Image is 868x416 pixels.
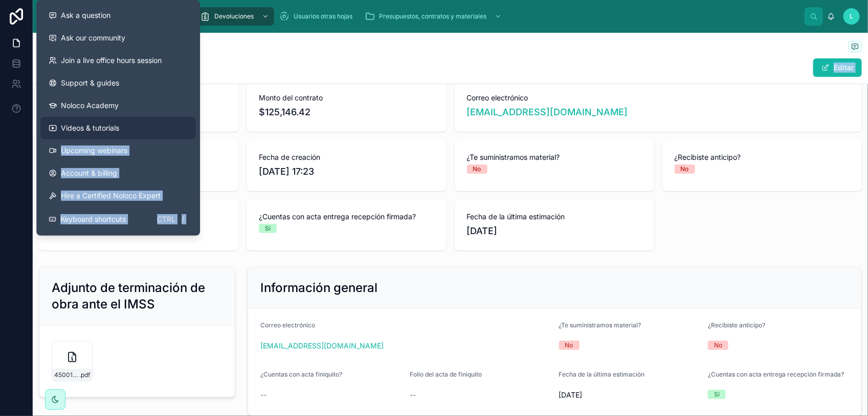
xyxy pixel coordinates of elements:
div: Sí [265,224,271,233]
span: ¿Cuentas con acta entrega recepción firmada? [708,370,844,378]
span: ¿Recibiste anticipo? [675,152,850,162]
span: Account & billing [61,168,117,178]
span: / [179,215,187,223]
span: [DATE] 17:23 [259,164,434,179]
span: ¿Te suministramos material? [467,152,642,162]
div: Sí [714,390,720,399]
span: L [850,12,854,20]
span: [DATE] [467,224,642,238]
span: Folio del acta de finiquito [410,370,482,378]
button: Ask a question [40,4,196,27]
span: Join a live office hours session [61,55,162,66]
span: $125,146.42 [259,105,434,119]
span: Correo electrónico [467,93,850,103]
button: Keyboard shortcutsCtrl/ [40,207,196,232]
span: Ask our community [61,33,125,43]
span: ¿Cuentas con acta finiquito? [260,370,342,378]
a: Usuarios otras hojas [276,7,360,26]
a: Upcoming webinars [40,139,196,162]
span: Keyboard shortcuts [60,214,126,224]
span: Monto del contrato [259,93,434,103]
span: Support & guides [61,78,119,88]
button: Hire a Certified Noloco Expert [40,184,196,207]
span: Usuarios otras hojas [294,12,352,20]
span: Correo electrónico [260,321,315,329]
a: Account & billing [40,162,196,184]
span: -- [410,390,416,400]
span: Devoluciones [214,12,254,20]
span: 4500142881-oc [54,371,79,379]
a: Videos & tutorials [40,117,196,139]
div: scrollable content [82,5,805,28]
span: Noloco Academy [61,100,119,111]
button: Editar [813,58,862,77]
a: Ask our community [40,27,196,49]
span: Ask a question [61,10,110,20]
div: No [473,164,481,174]
span: ¿Recibiste anticipo? [708,321,765,329]
span: Videos & tutorials [61,123,119,133]
h2: Información general [260,280,377,296]
div: No [714,341,722,350]
h2: Adjunto de terminación de obra ante el IMSS [52,280,222,313]
div: No [565,341,573,350]
span: .pdf [79,371,90,379]
span: -- [260,390,266,400]
a: [EMAIL_ADDRESS][DOMAIN_NAME] [260,341,384,351]
span: Upcoming webinars [61,145,127,156]
a: [EMAIL_ADDRESS][DOMAIN_NAME] [467,105,628,119]
span: Fecha de creación [259,152,434,162]
a: Devoluciones [197,7,274,26]
span: Fecha de la última estimación [467,212,642,222]
div: No [681,164,689,174]
span: Presupuestos, contratos y materiales [379,12,486,20]
span: Fecha de la última estimación [559,370,645,378]
span: ¿Te suministramos material? [559,321,641,329]
span: ¿Cuentas con acta entrega recepción firmada? [259,212,434,222]
span: Ctrl [156,213,176,225]
a: Support & guides [40,72,196,94]
span: Hire a Certified Noloco Expert [61,191,161,201]
span: [DATE] [559,390,700,400]
a: Presupuestos, contratos y materiales [362,7,507,26]
a: Join a live office hours session [40,49,196,72]
a: Noloco Academy [40,94,196,117]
